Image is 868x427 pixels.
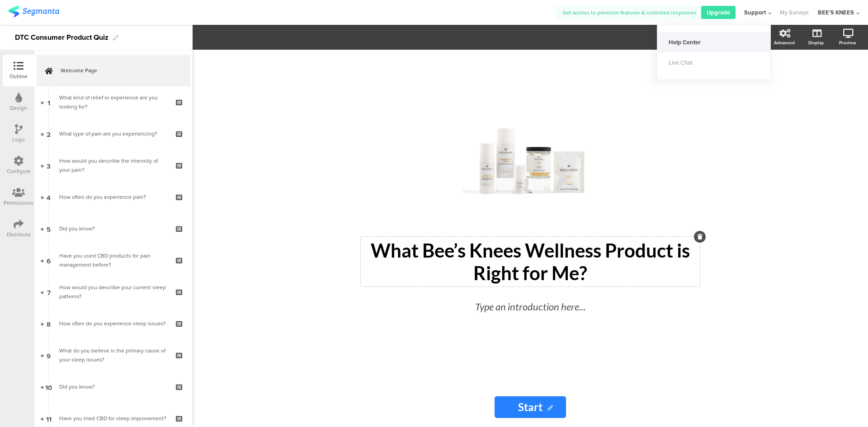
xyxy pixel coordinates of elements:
[37,339,190,371] a: 9 What do you believe is the primary cause of your sleep issues?
[47,97,50,107] span: 1
[4,199,33,207] div: Permissions
[47,287,51,297] span: 7
[59,346,167,364] div: What do you believe is the primary cause of your sleep issues?
[7,167,31,175] div: Configure
[59,414,167,423] div: Have you tried CBD for sleep improvement?
[9,72,28,80] div: Outline
[657,52,770,73] a: Live Chat
[47,255,51,265] span: 6
[59,283,167,301] div: How would you describe your current sleep patterns?
[59,251,167,269] div: Have you used CBD products for pain management before?
[818,8,854,17] div: BEE’S KNEES
[707,8,730,17] span: Upgrade
[657,32,770,52] a: Help Center
[47,319,51,328] span: 8
[47,129,51,139] span: 2
[37,181,190,213] a: 4 How often do you experience pain?
[372,299,689,314] div: Type an introduction here...
[47,160,51,170] span: 3
[59,129,167,138] div: What type of pain are you experiencing?
[808,39,824,46] div: Display
[59,382,167,391] div: Did you know?
[37,150,190,181] a: 3 How would you describe the intensity of your pain?
[46,413,52,423] span: 11
[12,136,25,144] div: Logic
[363,239,698,284] p: What Bee’s Knees Wellness Product is Right for Me?
[59,224,167,233] div: Did you know?
[45,382,52,392] span: 10
[37,213,190,244] a: 5 Did you know?
[839,39,856,46] div: Preview
[37,276,190,308] a: 7 How would you describe your current sleep patterns?
[8,6,59,17] img: segmanta logo
[61,66,176,75] span: Welcome Page
[37,371,190,403] a: 10 Did you know?
[47,192,51,202] span: 4
[10,104,27,112] div: Design
[7,230,31,239] div: Distribute
[59,156,167,174] div: How would you describe the intensity of your pain?
[37,308,190,339] a: 8 How often do you experience sleep issues?
[47,224,51,234] span: 5
[47,350,51,360] span: 9
[37,244,190,276] a: 6 Have you used CBD products for pain management before?
[744,8,766,17] span: Support
[37,86,190,118] a: 1 What kind of relief or experience are you looking for?
[59,192,167,202] div: How often do you experience pain?
[774,39,795,46] div: Advanced
[495,396,566,418] input: Start
[37,55,190,86] a: Welcome Page
[59,319,167,328] div: How often do you experience sleep issues?
[562,9,697,17] span: Get access to premium features & unlimited responses
[15,30,108,45] div: DTC Consumer Product Quiz
[37,118,190,150] a: 2 What type of pain are you experiencing?
[59,93,167,111] div: What kind of relief or experience are you looking for?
